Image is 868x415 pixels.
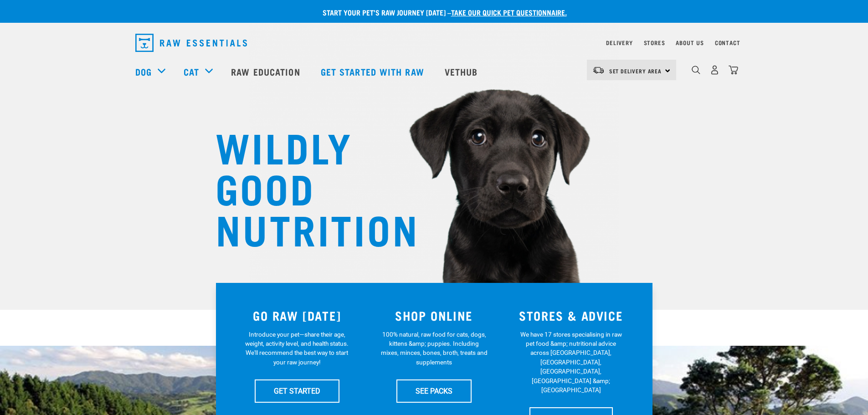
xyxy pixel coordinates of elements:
[729,65,738,75] img: home-icon@2x.png
[508,308,634,323] h3: STORES & ADVICE
[255,379,339,402] a: GET STARTED
[692,66,700,74] img: home-icon-1@2x.png
[135,65,152,78] a: Dog
[606,41,632,44] a: Delivery
[216,125,398,248] h1: WILDLY GOOD NUTRITION
[644,41,665,44] a: Stores
[128,30,740,56] nav: dropdown navigation
[243,330,350,367] p: Introduce your pet—share their age, weight, activity level, and health status. We'll recommend th...
[396,379,472,402] a: SEE PACKS
[710,65,719,75] img: user.png
[715,41,740,44] a: Contact
[518,330,625,395] p: We have 17 stores specialising in raw pet food &amp; nutritional advice across [GEOGRAPHIC_DATA],...
[380,330,488,367] p: 100% natural, raw food for cats, dogs, kittens &amp; puppies. Including mixes, minces, bones, bro...
[609,69,662,72] span: Set Delivery Area
[312,53,436,90] a: Get started with Raw
[371,308,497,323] h3: SHOP ONLINE
[222,53,311,90] a: Raw Education
[135,34,247,52] img: Raw Essentials Logo
[592,66,605,74] img: van-moving.png
[184,65,199,78] a: Cat
[436,53,489,90] a: Vethub
[676,41,704,44] a: About Us
[451,10,567,14] a: take our quick pet questionnaire.
[234,308,360,323] h3: GO RAW [DATE]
